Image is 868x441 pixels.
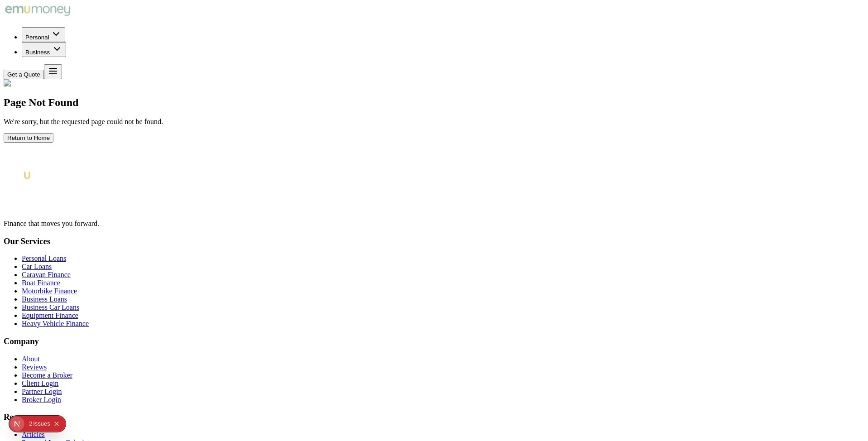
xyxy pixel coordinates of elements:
[4,236,864,246] h3: Our Services
[4,118,864,126] p: We're sorry, but the requested page could not be found.
[4,133,53,143] button: Return to Home
[22,27,65,42] button: Personal
[22,388,62,395] a: Partner Login
[22,363,47,371] a: Reviews
[4,96,864,109] h2: Page Not Found
[22,312,78,319] a: Equipment Finance
[4,412,864,422] h3: Resources
[22,287,77,295] a: Motorbike Finance
[4,79,58,87] img: Page Not Found
[4,134,53,141] a: Return to Home
[4,70,44,78] a: Get a Quote
[22,379,58,387] a: Client Login
[22,295,67,303] a: Business Loans
[22,320,89,327] a: Heavy Vehicle Finance
[4,4,864,79] nav: Main
[4,143,72,211] img: Emu Money
[22,271,71,278] a: Caravan Finance
[22,303,79,311] a: Business Car Loans
[22,279,60,287] a: Boat Finance
[4,220,864,228] p: Finance that moves you forward.
[4,4,72,18] img: Emu Money
[22,371,72,379] a: Become a Broker
[22,42,66,57] button: Business
[4,70,44,79] button: Get a Quote
[22,254,66,262] a: Personal Loans
[22,355,40,363] a: About
[22,431,45,438] a: Articles
[44,64,62,79] button: Main Menu
[22,396,61,403] a: Broker Login
[22,263,52,270] a: Car Loans
[4,336,864,346] h3: Company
